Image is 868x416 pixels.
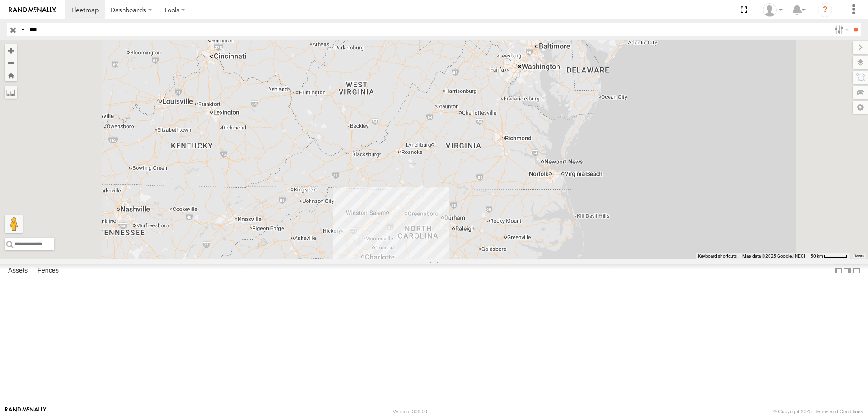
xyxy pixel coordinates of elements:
[742,253,805,258] span: Map data ©2025 Google, INEGI
[843,264,852,277] label: Dock Summary Table to the Right
[5,57,17,69] button: Zoom out
[4,264,32,277] label: Assets
[759,3,786,17] div: Zack Abernathy
[5,407,47,416] a: Visit our Website
[853,101,868,114] label: Map Settings
[854,254,864,258] a: Terms (opens in new tab)
[5,86,17,99] label: Measure
[808,253,850,259] button: Map Scale: 50 km per 49 pixels
[5,44,17,57] button: Zoom in
[393,409,427,414] div: Version: 306.00
[834,264,843,277] label: Dock Summary Table to the Left
[5,215,23,233] button: Drag Pegman onto the map to open Street View
[831,23,850,36] label: Search Filter Options
[815,409,863,414] a: Terms and Conditions
[818,3,832,17] i: ?
[852,264,861,277] label: Hide Summary Table
[9,7,56,13] img: rand-logo.svg
[698,253,737,259] button: Keyboard shortcuts
[5,69,17,81] button: Zoom Home
[773,409,863,414] div: © Copyright 2025 -
[811,253,823,258] span: 50 km
[19,23,26,36] label: Search Query
[33,264,63,277] label: Fences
